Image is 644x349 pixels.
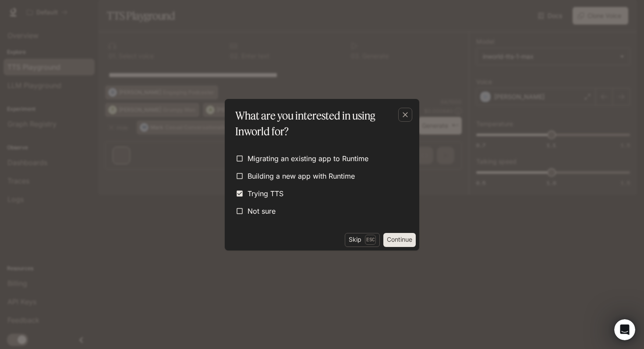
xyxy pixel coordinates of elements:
[248,153,368,164] span: Migrating an existing app to Runtime
[345,233,380,247] button: SkipEsc
[383,233,416,247] button: Continue
[235,108,405,139] p: What are you interested in using Inworld for?
[614,319,635,340] iframe: Intercom live chat
[248,188,283,199] span: Trying TTS
[365,235,376,244] p: Esc
[248,171,355,181] span: Building a new app with Runtime
[248,206,276,216] span: Not sure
